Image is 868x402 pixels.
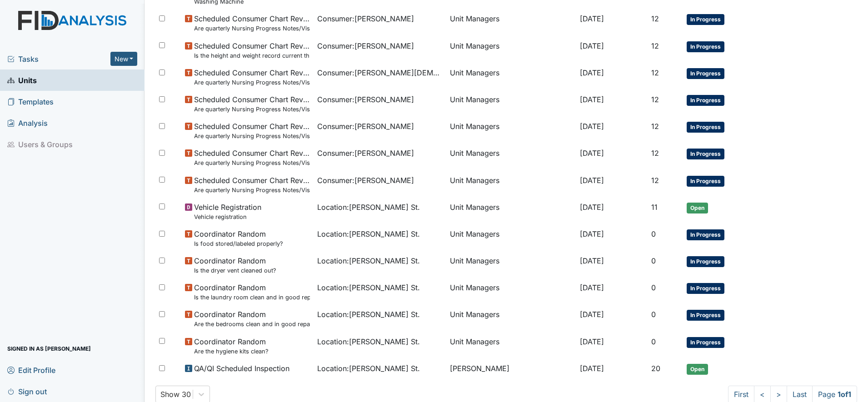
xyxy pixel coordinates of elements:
span: [DATE] [580,364,604,373]
small: Are quarterly Nursing Progress Notes/Visual Assessments completed by the end of the month followi... [194,159,310,167]
span: [DATE] [580,283,604,292]
span: Open [687,364,708,375]
span: [DATE] [580,122,604,131]
strong: 1 of 1 [838,390,851,399]
span: Location : [PERSON_NAME] St. [317,336,420,347]
span: Location : [PERSON_NAME] St. [317,309,420,320]
span: Location : [PERSON_NAME] St. [317,255,420,266]
span: Scheduled Consumer Chart Review Is the height and weight record current through the previous month? [194,40,310,60]
span: In Progress [687,95,724,106]
small: Are quarterly Nursing Progress Notes/Visual Assessments completed by the end of the month followi... [194,24,310,33]
span: [DATE] [580,95,604,104]
span: Signed in as [PERSON_NAME] [7,342,91,356]
span: In Progress [687,176,724,187]
td: Unit Managers [446,90,576,117]
td: Unit Managers [446,198,576,225]
span: 12 [651,95,659,104]
span: 12 [651,122,659,131]
small: Are quarterly Nursing Progress Notes/Visual Assessments completed by the end of the month followi... [194,186,310,194]
span: Consumer : [PERSON_NAME] [317,121,414,132]
span: Sign out [7,384,47,398]
small: Is food stored/labeled properly? [194,239,283,248]
span: Scheduled Consumer Chart Review Are quarterly Nursing Progress Notes/Visual Assessments completed... [194,121,310,140]
span: Consumer : [PERSON_NAME] [317,148,414,159]
span: [DATE] [580,256,604,265]
span: Location : [PERSON_NAME] St. [317,363,420,374]
td: Unit Managers [446,171,576,198]
span: Consumer : [PERSON_NAME][DEMOGRAPHIC_DATA] [317,67,443,78]
span: 0 [651,283,656,292]
td: Unit Managers [446,37,576,64]
span: Coordinator Random Is the laundry room clean and in good repair? [194,282,310,302]
span: Scheduled Consumer Chart Review Are quarterly Nursing Progress Notes/Visual Assessments completed... [194,148,310,167]
span: Location : [PERSON_NAME] St. [317,202,420,213]
span: Vehicle Registration Vehicle registration [194,202,261,221]
span: 20 [651,364,660,373]
td: Unit Managers [446,117,576,144]
span: [DATE] [580,176,604,185]
span: Location : [PERSON_NAME] St. [317,228,420,239]
span: Consumer : [PERSON_NAME] [317,13,414,24]
span: Scheduled Consumer Chart Review Are quarterly Nursing Progress Notes/Visual Assessments completed... [194,13,310,33]
span: Coordinator Random Is the dryer vent cleaned out? [194,255,276,275]
div: Show 30 [160,389,191,400]
span: Coordinator Random Are the hygiene kits clean? [194,336,269,356]
span: QA/QI Scheduled Inspection [194,363,289,374]
td: Unit Managers [446,144,576,171]
span: 0 [651,229,656,238]
small: Is the dryer vent cleaned out? [194,266,276,275]
span: In Progress [687,310,724,321]
span: [DATE] [580,68,604,77]
span: In Progress [687,14,724,25]
small: Are quarterly Nursing Progress Notes/Visual Assessments completed by the end of the month followi... [194,132,310,140]
span: Units [7,73,37,87]
span: In Progress [687,256,724,267]
td: Unit Managers [446,333,576,359]
span: Location : [PERSON_NAME] St. [317,282,420,293]
span: 0 [651,256,656,265]
td: Unit Managers [446,252,576,278]
span: Coordinator Random Are the bedrooms clean and in good repair? [194,309,310,328]
small: Are the bedrooms clean and in good repair? [194,320,310,328]
small: Are the hygiene kits clean? [194,347,269,356]
span: In Progress [687,337,724,348]
small: Vehicle registration [194,213,261,221]
td: Unit Managers [446,64,576,90]
span: In Progress [687,283,724,294]
small: Is the laundry room clean and in good repair? [194,293,310,302]
span: 12 [651,68,659,77]
span: 12 [651,176,659,185]
span: Scheduled Consumer Chart Review Are quarterly Nursing Progress Notes/Visual Assessments completed... [194,67,310,87]
small: Are quarterly Nursing Progress Notes/Visual Assessments completed by the end of the month followi... [194,78,310,87]
span: Templates [7,94,54,109]
span: [DATE] [580,203,604,212]
td: Unit Managers [446,305,576,332]
span: [DATE] [580,14,604,23]
a: Tasks [7,54,110,65]
span: 12 [651,149,659,158]
span: In Progress [687,41,724,52]
small: Is the height and weight record current through the previous month? [194,51,310,60]
span: [DATE] [580,41,604,50]
span: Edit Profile [7,363,55,377]
td: Unit Managers [446,278,576,305]
button: New [110,52,138,66]
span: [DATE] [580,229,604,238]
span: [DATE] [580,149,604,158]
td: Unit Managers [446,225,576,252]
span: [DATE] [580,337,604,346]
td: Unit Managers [446,10,576,36]
span: 0 [651,337,656,346]
span: Open [687,203,708,213]
span: Scheduled Consumer Chart Review Are quarterly Nursing Progress Notes/Visual Assessments completed... [194,94,310,114]
span: In Progress [687,229,724,240]
span: 12 [651,41,659,50]
span: 0 [651,310,656,319]
span: Consumer : [PERSON_NAME] [317,94,414,105]
span: [DATE] [580,310,604,319]
span: Consumer : [PERSON_NAME] [317,40,414,51]
span: In Progress [687,122,724,133]
span: Consumer : [PERSON_NAME] [317,175,414,186]
span: In Progress [687,68,724,79]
